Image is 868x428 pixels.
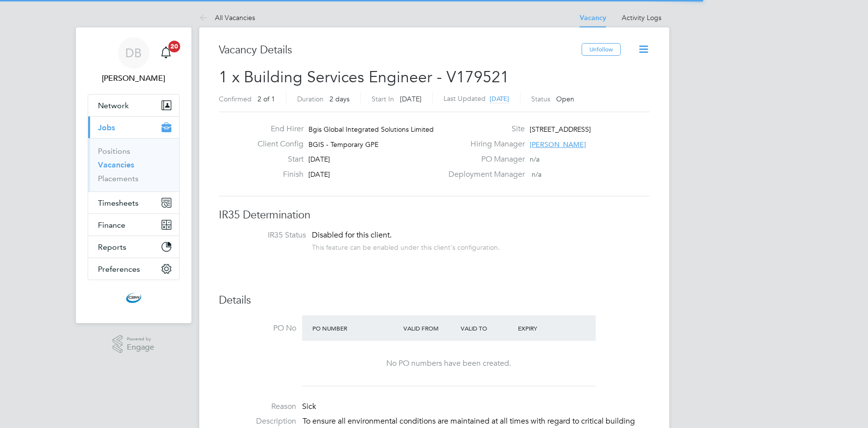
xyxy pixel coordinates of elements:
span: 2 of 1 [258,95,275,103]
label: Last Updated [444,94,486,103]
div: This feature can be enabled under this client's configuration. [312,240,500,252]
label: Site [443,124,525,134]
span: Open [556,95,574,103]
button: Network [88,95,179,116]
img: cbwstaffingsolutions-logo-retina.png [126,290,141,306]
div: PO Number [310,319,401,337]
label: Description [219,416,296,427]
div: Expiry [516,319,573,337]
button: Reports [88,236,179,258]
a: Placements [98,174,139,183]
label: PO Manager [443,154,525,165]
label: Reason [219,402,296,412]
a: Vacancies [98,160,134,169]
span: n/a [530,155,540,164]
span: Preferences [98,264,140,274]
div: Jobs [88,138,179,191]
span: 1 x Building Services Engineer - V179521 [219,68,509,87]
span: DB [125,47,141,59]
label: End Hirer [250,124,304,134]
nav: Main navigation [76,27,191,323]
a: 20 [156,37,176,69]
span: Timesheets [98,198,139,208]
div: Valid From [401,319,458,337]
a: Vacancy [580,14,606,22]
label: Confirmed [219,95,252,103]
span: Powered by [127,335,154,343]
a: Go to home page [88,290,180,306]
span: [PERSON_NAME] [530,140,586,149]
h3: IR35 Determination [219,208,650,222]
label: Status [531,95,550,103]
span: Daniel Barber [88,72,180,84]
span: Engage [127,343,154,352]
label: Client Config [250,139,304,149]
a: All Vacancies [199,13,255,22]
a: Activity Logs [622,13,661,22]
span: Reports [98,242,126,252]
span: Network [98,101,129,110]
label: Duration [297,95,324,103]
label: Start [250,154,304,165]
span: [DATE] [308,170,330,179]
span: Finance [98,220,125,230]
span: [DATE] [400,95,422,103]
label: PO No [219,323,296,333]
label: Deployment Manager [443,169,525,180]
button: Jobs [88,117,179,138]
span: Disabled for this client. [312,230,392,240]
div: No PO numbers have been created. [312,358,586,369]
span: 20 [168,41,180,52]
button: Timesheets [88,192,179,214]
a: Positions [98,146,130,156]
span: [DATE] [490,95,509,103]
span: [STREET_ADDRESS] [530,125,591,134]
span: [DATE] [308,155,330,164]
button: Preferences [88,258,179,280]
label: Start In [372,95,394,103]
label: Finish [250,169,304,180]
h3: Vacancy Details [219,43,582,57]
span: n/a [532,170,541,179]
span: BGIS - Temporary GPE [308,140,378,149]
h3: Details [219,293,650,308]
span: Jobs [98,123,115,132]
label: Hiring Manager [443,139,525,149]
button: Finance [88,214,179,236]
button: Unfollow [582,43,621,56]
span: Bgis Global Integrated Solutions Limited [308,125,434,134]
a: Powered byEngage [113,335,154,354]
span: Sick [302,402,316,411]
div: Valid To [458,319,516,337]
a: DB[PERSON_NAME] [88,37,180,84]
span: 2 days [329,95,350,103]
label: IR35 Status [229,230,306,240]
